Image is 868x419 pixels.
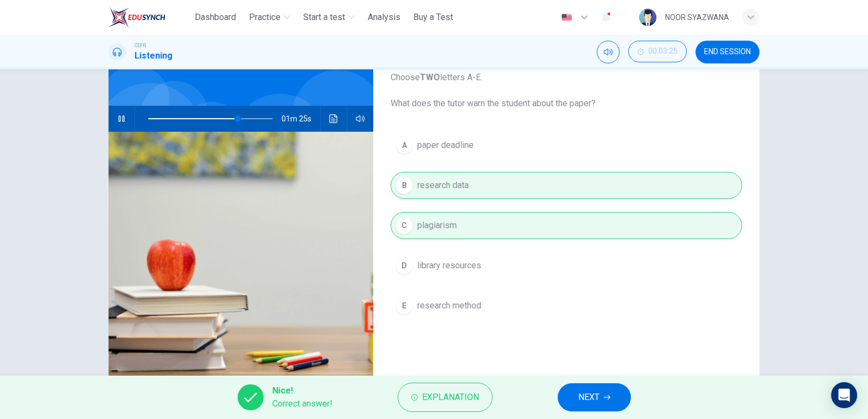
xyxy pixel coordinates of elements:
div: NOOR SYAZWANA [665,11,729,24]
div: Mute [597,41,620,63]
span: Explanation [422,390,479,405]
button: Buy a Test [409,8,457,27]
span: Analysis [368,11,400,24]
button: Practice [245,8,295,27]
img: en [560,14,573,22]
span: END SESSION [704,48,751,56]
button: Click to see the audio transcription [325,106,342,132]
button: Analysis [363,8,405,27]
img: Profile picture [639,9,656,26]
b: TWO [420,72,440,82]
button: NEXT [558,383,631,411]
span: Choose letters A-E. What does the tutor warn the student about the paper? [391,71,742,110]
span: 00:03:25 [648,47,678,56]
span: Dashboard [195,11,236,24]
span: Correct answer! [272,397,333,410]
div: Hide [628,41,687,63]
button: Explanation [398,383,493,412]
div: Open Intercom Messenger [831,382,857,408]
img: ELTC logo [108,7,165,28]
img: Conversation about an Assignment [108,132,373,396]
span: Buy a Test [413,11,453,24]
span: 01m 25s [282,106,320,132]
span: Nice! [272,384,333,397]
button: 00:03:25 [628,41,687,62]
span: NEXT [578,390,599,405]
span: Start a test [303,11,345,24]
span: Practice [249,11,280,24]
a: ELTC logo [108,7,190,28]
button: Start a test [299,8,359,27]
h1: Listening [135,49,173,62]
span: CEFR [135,42,146,49]
button: Dashboard [190,8,240,27]
button: END SESSION [695,41,759,63]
